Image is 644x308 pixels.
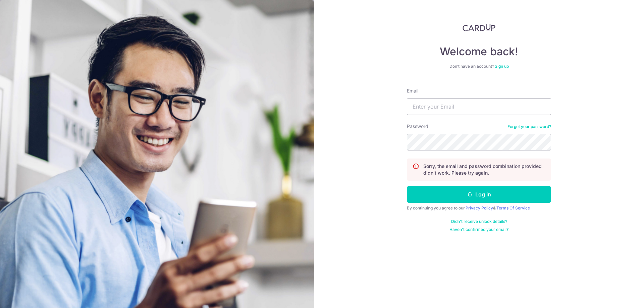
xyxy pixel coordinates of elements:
a: Forgot your password? [507,124,551,129]
img: CardUp Logo [463,23,495,32]
button: Log in [407,186,551,203]
p: Sorry, the email and password combination provided didn't work. Please try again. [423,163,545,176]
div: Don’t have an account? [407,64,551,69]
a: Sign up [495,64,509,69]
a: Privacy Policy [466,205,493,210]
a: Didn't receive unlock details? [451,219,507,224]
h4: Welcome back! [407,45,551,58]
label: Password [407,123,428,130]
div: By continuing you agree to our & [407,205,551,211]
label: Email [407,87,418,94]
input: Enter your Email [407,98,551,115]
a: Terms Of Service [496,205,530,210]
a: Haven't confirmed your email? [449,227,508,232]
